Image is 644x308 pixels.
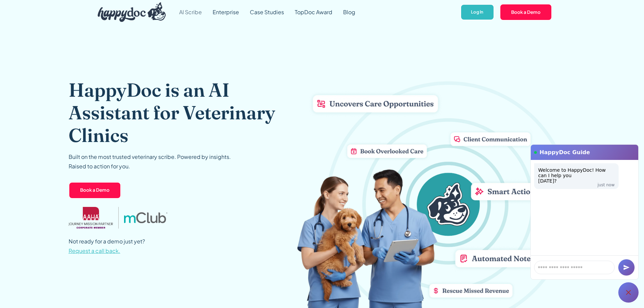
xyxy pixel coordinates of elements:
img: HappyDoc Logo: A happy dog with his ear up, listening. [98,2,166,22]
a: Book a Demo [500,4,552,21]
h1: HappyDoc is an AI Assistant for Veterinary Clinics [69,78,297,147]
a: Book a Demo [69,182,121,199]
span: Request a call back. [69,247,120,254]
p: Not ready for a demo just yet? [69,237,145,256]
img: mclub logo [124,212,167,223]
p: Built on the most trusted veterinary scribe. Powered by insights. Raised to action for you. [69,152,231,171]
a: Log In [460,4,494,21]
a: home [92,1,166,24]
img: AAHA Advantage logo [69,207,113,229]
